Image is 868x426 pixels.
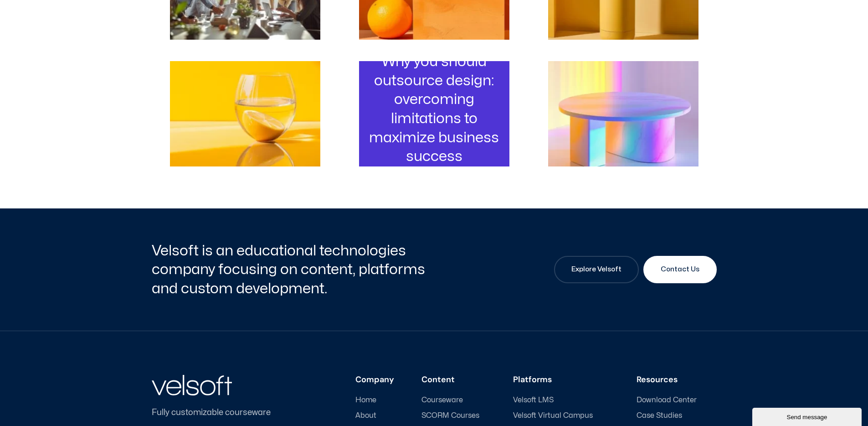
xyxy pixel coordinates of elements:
h3: Why you should outsource design: overcoming limitations to maximize business success [366,52,503,166]
span: About [355,411,376,420]
span: Velsoft Virtual Campus [513,411,593,420]
span: Case Studies [637,411,682,420]
a: Contact Us [643,256,717,283]
span: Download Center [637,396,697,405]
p: Fully customizable courseware [152,406,286,419]
a: Explore Velsoft [554,256,639,283]
span: Contact Us [661,264,699,275]
a: Velsoft LMS [513,396,609,405]
h3: Content [421,375,486,385]
a: Why you should outsource design: overcoming limitations to maximize business success [359,61,509,166]
h3: Resources [637,375,717,385]
a: Download Center [637,396,717,405]
iframe: chat widget [752,406,863,426]
a: SCORM Courses [421,411,486,420]
span: SCORM Courses [421,411,479,420]
h2: Velsoft is an educational technologies company focusing on content, platforms and custom developm... [152,241,432,298]
a: About [355,411,394,420]
a: Courseware [421,396,486,405]
h3: Platforms [513,375,609,385]
span: Home [355,396,376,405]
h3: Company [355,375,394,385]
span: Explore Velsoft [571,264,621,275]
a: Velsoft Virtual Campus [513,411,609,420]
a: Home [355,396,394,405]
a: Case Studies [637,411,717,420]
span: Courseware [421,396,463,405]
span: Velsoft LMS [513,396,554,405]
